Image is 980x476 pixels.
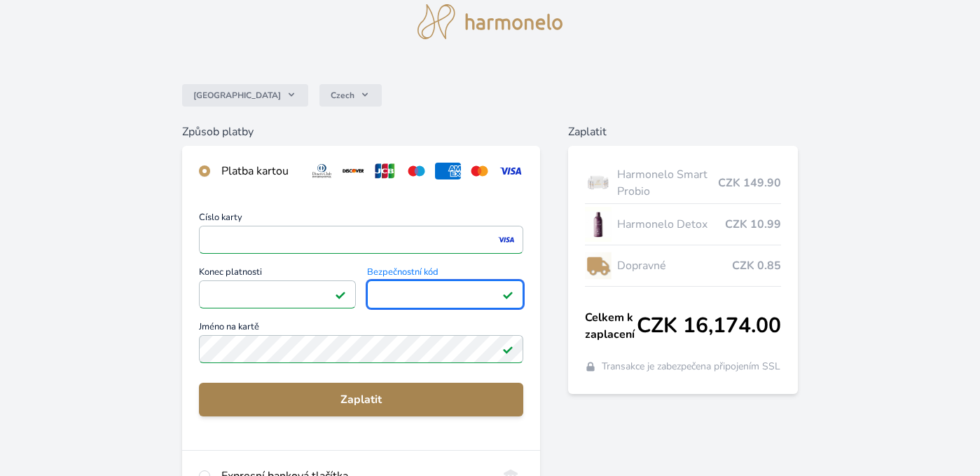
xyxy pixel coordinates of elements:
[182,123,541,140] h6: Způsob platby
[199,335,524,363] input: Jméno na kartěPlatné pole
[498,163,524,179] img: visa.svg
[199,268,356,280] span: Konec platnosti
[502,344,513,355] img: Platné pole
[199,322,524,335] span: Jméno na kartě
[199,383,524,416] button: Zaplatit
[435,163,461,179] img: amex.svg
[199,213,524,226] span: Číslo karty
[210,391,513,408] span: Zaplatit
[617,216,725,233] span: Harmonelo Detox
[373,285,518,304] iframe: Iframe pro bezpečnostní kód
[732,257,781,274] span: CZK 0.85
[309,163,335,179] img: diners.svg
[637,313,781,339] span: CZK 16,174.00
[725,216,781,233] span: CZK 10.99
[602,360,780,374] span: Transakce je zabezpečena připojením SSL
[319,84,382,107] button: Czech
[617,257,732,274] span: Dopravné
[205,230,518,250] iframe: Iframe pro číslo karty
[221,163,298,179] div: Platba kartou
[205,285,350,304] iframe: Iframe pro datum vypršení platnosti
[467,163,492,179] img: mc.svg
[340,163,366,179] img: discover.svg
[497,233,516,246] img: visa
[182,84,308,107] button: [GEOGRAPHIC_DATA]
[617,166,718,200] span: Harmonelo Smart Probio
[718,175,781,191] span: CZK 149.90
[367,268,524,280] span: Bezpečnostní kód
[372,163,398,179] img: jcb.svg
[568,123,798,140] h6: Zaplatit
[585,309,637,343] span: Celkem k zaplacení
[193,90,281,101] span: [GEOGRAPHIC_DATA]
[585,248,612,283] img: delivery-lo.png
[331,90,354,101] span: Czech
[417,4,563,39] img: logo.svg
[502,289,513,300] img: Platné pole
[335,289,346,300] img: Platné pole
[585,165,612,200] img: Box-6-lahvi-SMART-PROBIO-1_(1)-lo.png
[585,207,612,242] img: DETOX_se_stinem_x-lo.jpg
[403,163,429,179] img: maestro.svg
